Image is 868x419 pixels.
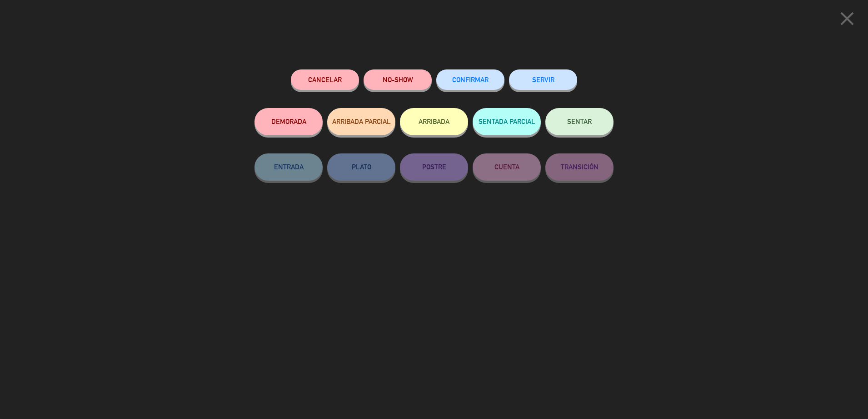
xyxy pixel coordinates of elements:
button: SENTAR [545,108,614,135]
button: ARRIBADA PARCIAL [327,108,395,135]
button: close [833,7,861,34]
button: NO-SHOW [364,69,432,90]
button: CUENTA [473,153,541,181]
button: ARRIBADA [400,108,468,135]
button: CONFIRMAR [436,69,504,90]
button: SERVIR [509,69,577,90]
button: ENTRADA [254,153,323,181]
span: ARRIBADA PARCIAL [332,118,391,125]
button: SENTADA PARCIAL [473,108,541,135]
span: SENTAR [567,118,592,125]
button: Cancelar [291,69,359,90]
button: POSTRE [400,153,468,181]
button: TRANSICIÓN [545,153,614,181]
button: PLATO [327,153,395,181]
span: CONFIRMAR [452,76,489,84]
i: close [836,7,858,30]
button: DEMORADA [254,108,323,135]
